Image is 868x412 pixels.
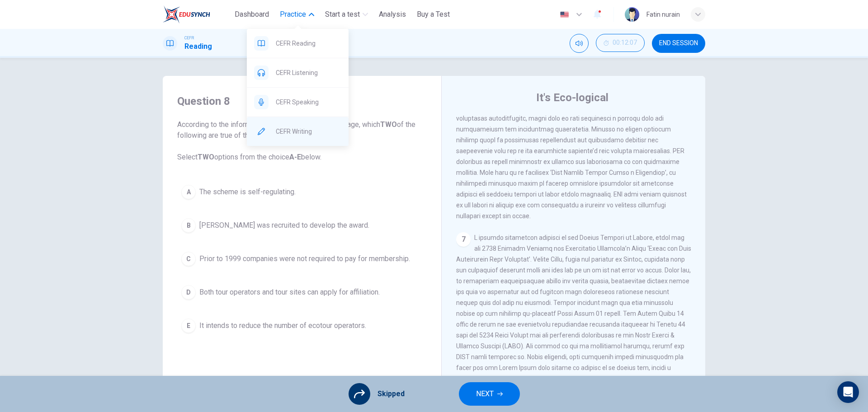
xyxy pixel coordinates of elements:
[276,38,341,49] span: CEFR Reading
[659,40,698,47] span: END SESSION
[413,6,453,23] button: Buy a Test
[456,232,471,247] div: 7
[459,382,520,406] button: NEXT
[596,34,645,53] div: Hide
[646,9,680,20] div: Fatin nurain
[375,6,410,23] button: Analysis
[163,5,210,23] img: ELTC logo
[276,97,341,108] span: CEFR Speaking
[276,6,318,23] button: Practice
[625,7,639,22] img: Profile picture
[325,9,360,20] span: Start a test
[417,9,450,20] span: Buy a Test
[184,41,212,52] h1: Reading
[276,67,341,78] span: CEFR Listening
[837,381,859,403] div: Open Intercom Messenger
[198,153,214,161] b: TWO
[177,94,427,108] h4: Question 8
[184,35,194,41] span: CEFR
[231,6,273,23] button: Dashboard
[456,234,691,393] span: L ipsumdo sitametcon adipisci el sed Doeius Tempori ut Labore, etdol mag ali 2738 Enimadm Veniamq...
[247,88,349,117] div: CEFR Speaking
[276,126,341,137] span: CEFR Writing
[596,34,645,52] button: 00:12:07
[163,5,231,23] a: ELTC logo
[476,388,494,400] span: NEXT
[652,34,705,53] button: END SESSION
[247,117,349,146] div: CEFR Writing
[177,119,427,163] span: According to the information given in the reading passage, which of the following are true of the...
[613,39,637,47] span: 00:12:07
[570,34,589,53] div: Mute
[321,6,372,23] button: Start a test
[289,153,301,161] b: A-E
[280,9,306,20] span: Practice
[377,389,405,399] span: Skipped
[247,29,349,58] div: CEFR Reading
[247,58,349,87] div: CEFR Listening
[380,120,397,129] b: TWO
[235,9,269,20] span: Dashboard
[536,90,609,105] h4: It's Eco-logical
[559,11,570,18] img: en
[379,9,406,20] span: Analysis
[456,61,690,220] span: Lor ipsumdolor sitametc ad elits doei temp in utla et d magna-al eni a minimveniamq nostrude. Ull...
